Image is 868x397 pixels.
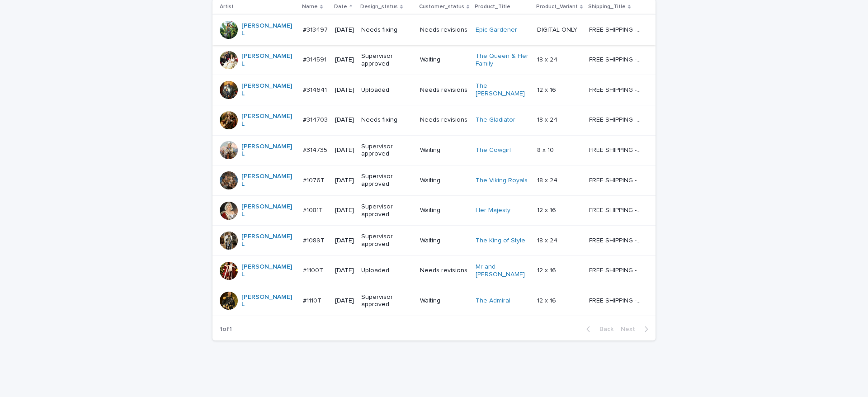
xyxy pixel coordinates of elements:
[335,177,354,184] p: [DATE]
[241,173,296,188] a: [PERSON_NAME] L
[303,24,330,34] p: #313497
[537,145,556,154] p: 8 x 10
[536,2,578,12] p: Product_Variant
[617,325,656,333] button: Next
[220,2,234,12] p: Artist
[335,56,354,64] p: [DATE]
[589,175,643,184] p: FREE SHIPPING - preview in 1-2 business days, after your approval delivery will take 5-10 b.d.
[303,175,326,184] p: #1076T
[303,114,330,124] p: #314703
[303,295,323,305] p: #1110T
[537,85,558,94] p: 12 x 16
[420,297,468,305] p: Waiting
[335,297,354,305] p: [DATE]
[335,207,354,214] p: [DATE]
[241,82,296,98] a: [PERSON_NAME] L
[588,2,626,12] p: Shipping_Title
[420,116,468,124] p: Needs revisions
[241,203,296,218] a: [PERSON_NAME] L
[241,22,296,38] a: [PERSON_NAME] L
[303,145,329,154] p: #314735
[335,26,354,34] p: [DATE]
[420,237,468,245] p: Waiting
[420,267,468,274] p: Needs revisions
[594,326,613,332] span: Back
[589,235,643,245] p: FREE SHIPPING - preview in 1-2 business days, after your approval delivery will take 5-10 b.d.
[303,265,325,274] p: #1100T
[537,265,558,274] p: 12 x 16
[537,54,559,64] p: 18 x 24
[537,175,559,184] p: 18 x 24
[589,54,643,64] p: FREE SHIPPING - preview in 1-2 business days, after your approval delivery will take 5-10 b.d.
[419,2,464,12] p: Customer_status
[476,82,530,98] a: The [PERSON_NAME]
[537,114,559,124] p: 18 x 24
[361,267,413,274] p: Uploaded
[303,85,329,94] p: #314641
[212,226,656,256] tr: [PERSON_NAME] L #1089T#1089T [DATE]Supervisor approvedWaitingThe King of Style 18 x 2418 x 24 FRE...
[579,325,617,333] button: Back
[361,86,413,94] p: Uploaded
[420,207,468,214] p: Waiting
[589,265,643,274] p: FREE SHIPPING - preview in 1-2 business days, after your approval delivery will take 5-10 b.d.
[361,203,413,218] p: Supervisor approved
[334,2,347,12] p: Date
[241,52,296,68] a: [PERSON_NAME] L
[212,318,239,340] p: 1 of 1
[335,147,354,154] p: [DATE]
[212,15,656,45] tr: [PERSON_NAME] L #313497#313497 [DATE]Needs fixingNeeds revisionsEpic Gardener DIGITAL ONLYDIGITAL...
[241,113,296,128] a: [PERSON_NAME] L
[476,297,510,305] a: The Admiral
[241,293,296,309] a: [PERSON_NAME] L
[335,267,354,274] p: [DATE]
[241,233,296,248] a: [PERSON_NAME] L
[420,177,468,184] p: Waiting
[420,86,468,94] p: Needs revisions
[420,147,468,154] p: Waiting
[212,105,656,135] tr: [PERSON_NAME] L #314703#314703 [DATE]Needs fixingNeeds revisionsThe Gladiator 18 x 2418 x 24 FREE...
[361,116,413,124] p: Needs fixing
[335,237,354,245] p: [DATE]
[361,173,413,188] p: Supervisor approved
[212,165,656,196] tr: [PERSON_NAME] L #1076T#1076T [DATE]Supervisor approvedWaitingThe Viking Royals 18 x 2418 x 24 FRE...
[335,116,354,124] p: [DATE]
[475,2,510,12] p: Product_Title
[303,235,326,245] p: #1089T
[476,237,525,245] a: The King of Style
[476,147,511,154] a: The Cowgirl
[537,235,559,245] p: 18 x 24
[476,26,517,34] a: Epic Gardener
[212,255,656,286] tr: [PERSON_NAME] L #1100T#1100T [DATE]UploadedNeeds revisionsMr and [PERSON_NAME] 12 x 1612 x 16 FRE...
[537,205,558,214] p: 12 x 16
[335,86,354,94] p: [DATE]
[303,54,328,64] p: #314591
[361,293,413,309] p: Supervisor approved
[361,52,413,68] p: Supervisor approved
[621,326,641,332] span: Next
[537,24,579,34] p: DIGITAL ONLY
[589,85,643,94] p: FREE SHIPPING - preview in 1-2 business days, after your approval delivery will take 5-10 b.d.
[476,263,530,279] a: Mr and [PERSON_NAME]
[476,207,510,214] a: Her Majesty
[361,233,413,248] p: Supervisor approved
[212,286,656,316] tr: [PERSON_NAME] L #1110T#1110T [DATE]Supervisor approvedWaitingThe Admiral 12 x 1612 x 16 FREE SHIP...
[303,205,325,214] p: #1081T
[420,56,468,64] p: Waiting
[420,26,468,34] p: Needs revisions
[241,143,296,158] a: [PERSON_NAME] L
[361,26,413,34] p: Needs fixing
[589,114,643,124] p: FREE SHIPPING - preview in 1-2 business days, after your approval delivery will take 5-10 b.d.
[537,295,558,305] p: 12 x 16
[212,45,656,75] tr: [PERSON_NAME] L #314591#314591 [DATE]Supervisor approvedWaitingThe Queen & Her Family 18 x 2418 x...
[589,145,643,154] p: FREE SHIPPING - preview in 1-2 business days, after your approval delivery will take 5-10 b.d.
[476,116,515,124] a: The Gladiator
[589,295,643,305] p: FREE SHIPPING - preview in 1-2 business days, after your approval delivery will take 5-10 b.d.
[589,205,643,214] p: FREE SHIPPING - preview in 1-2 business days, after your approval delivery will take 5-10 b.d.
[476,177,528,184] a: The Viking Royals
[212,195,656,226] tr: [PERSON_NAME] L #1081T#1081T [DATE]Supervisor approvedWaitingHer Majesty 12 x 1612 x 16 FREE SHIP...
[302,2,318,12] p: Name
[212,135,656,165] tr: [PERSON_NAME] L #314735#314735 [DATE]Supervisor approvedWaitingThe Cowgirl 8 x 108 x 10 FREE SHIP...
[241,263,296,279] a: [PERSON_NAME] L
[361,143,413,158] p: Supervisor approved
[212,75,656,105] tr: [PERSON_NAME] L #314641#314641 [DATE]UploadedNeeds revisionsThe [PERSON_NAME] 12 x 1612 x 16 FREE...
